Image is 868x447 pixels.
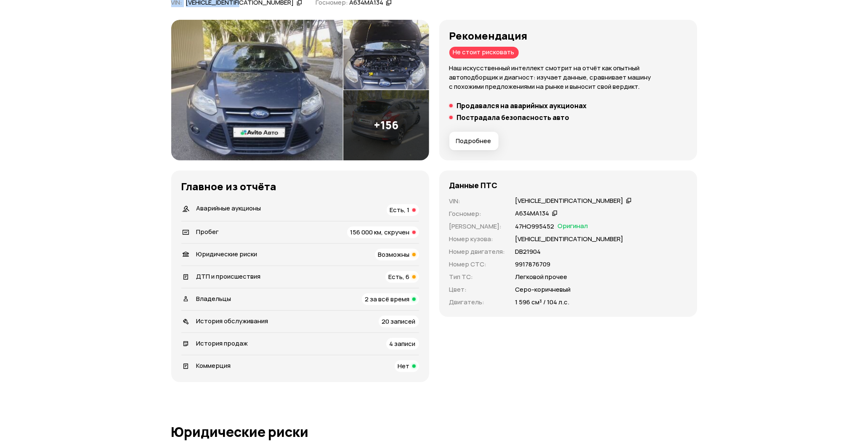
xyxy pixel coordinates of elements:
[515,272,568,282] p: Легковой прочее
[515,285,571,294] p: Серо-коричневый
[196,250,257,258] span: Юридические риски
[196,339,248,348] span: История продаж
[449,132,499,150] button: Подробнее
[449,285,505,294] p: Цвет :
[390,339,416,348] span: 4 записи
[449,197,505,206] p: VIN :
[515,197,624,205] div: [VEHICLE_IDENTIFICATION_NUMBER]
[378,250,410,259] span: Возможны
[390,205,410,214] span: Есть, 1
[449,234,505,244] p: Номер кузова :
[449,209,505,218] p: Госномер :
[196,227,219,236] span: Пробег
[449,298,505,307] p: Двигатель :
[515,234,624,244] p: [VEHICLE_IDENTIFICATION_NUMBER]
[515,209,549,218] div: А634МА134
[515,298,570,307] p: 1 596 см³ / 104 л.с.
[171,424,697,439] h1: Юридические риски
[515,222,555,231] p: 47НО995452
[515,247,541,256] p: DВ21904
[449,181,498,190] h4: Данные ПТС
[365,295,410,303] span: 2 за всё время
[196,361,231,370] span: Коммерция
[449,47,519,59] div: Не стоит рисковать
[350,228,410,237] span: 156 000 км, скручен
[449,30,687,42] h3: Рекомендация
[196,272,261,281] span: ДТП и происшествия
[558,222,588,231] span: Оригинал
[457,101,587,110] h5: Продавался на аварийных аукционах
[382,317,416,326] span: 20 записей
[456,137,491,145] span: Подробнее
[196,204,261,213] span: Аварийные аукционы
[398,362,410,370] span: Нет
[449,64,687,91] p: Наш искусственный интеллект смотрит на отчёт как опытный автоподборщик и диагност: изучает данные...
[457,113,570,122] h5: Пострадала безопасность авто
[196,317,268,325] span: История обслуживания
[181,181,419,192] h3: Главное из отчёта
[449,247,505,256] p: Номер двигателя :
[449,272,505,282] p: Тип ТС :
[449,222,505,231] p: [PERSON_NAME] :
[449,260,505,269] p: Номер СТС :
[389,272,410,281] span: Есть, 6
[515,260,551,269] p: 9917876709
[196,294,231,303] span: Владельцы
